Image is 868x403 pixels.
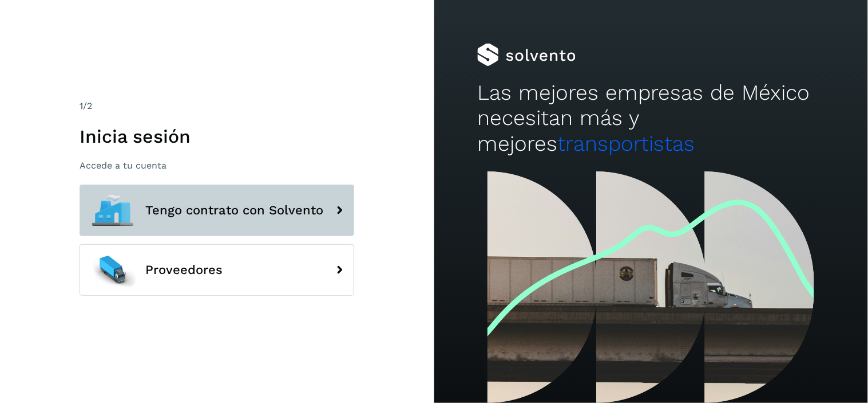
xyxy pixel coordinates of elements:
button: Proveedores [80,244,354,296]
h2: Las mejores empresas de México necesitan más y mejores [477,80,825,156]
div: /2 [80,99,354,113]
button: Tengo contrato con Solvento [80,185,354,236]
span: transportistas [557,131,695,156]
span: Proveedores [145,263,223,277]
span: 1 [80,100,83,111]
p: Accede a tu cuenta [80,160,354,171]
span: Tengo contrato con Solvento [145,204,323,217]
h1: Inicia sesión [80,126,354,147]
